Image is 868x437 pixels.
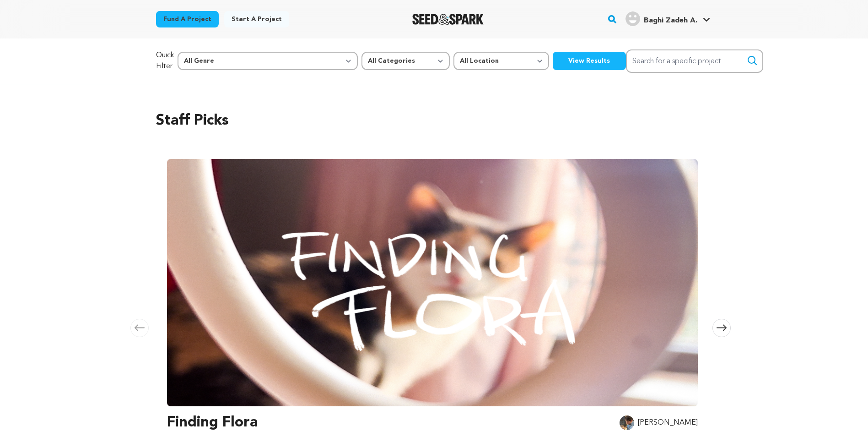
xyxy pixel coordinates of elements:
[156,50,174,72] p: Quick Filter
[167,159,698,406] img: Finding Flora image
[620,415,634,430] img: e6948424967afddf.jpg
[625,11,640,26] img: user.png
[156,110,712,132] h2: Staff Picks
[638,417,698,428] p: [PERSON_NAME]
[644,17,697,24] span: Baghi Zadeh A.
[624,10,712,29] span: Baghi Zadeh A.'s Profile
[626,49,763,73] input: Search for a specific project
[412,14,484,25] img: Seed&Spark Logo Dark Mode
[412,14,484,25] a: Seed&Spark Homepage
[224,11,289,27] a: Start a project
[553,52,626,70] button: View Results
[624,10,712,26] a: Baghi Zadeh A.'s Profile
[625,11,697,26] div: Baghi Zadeh A.'s Profile
[156,11,219,27] a: Fund a project
[167,412,258,434] h3: Finding Flora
